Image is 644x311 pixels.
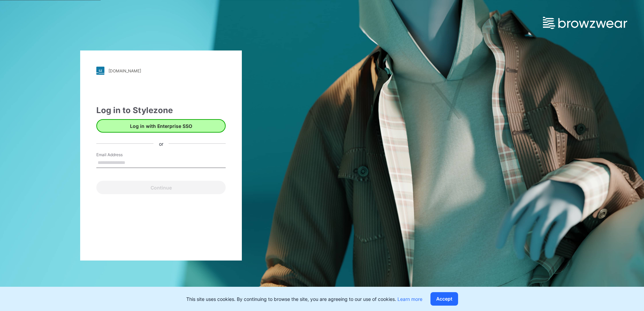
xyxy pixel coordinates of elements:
[96,104,226,116] div: Log in to Stylezone
[186,296,422,303] p: This site uses cookies. By continuing to browse the site, you are agreeing to our use of cookies.
[96,67,104,75] img: stylezone-logo.562084cfcfab977791bfbf7441f1a819.svg
[96,119,226,133] button: Log in with Enterprise SSO
[96,152,143,158] label: Email Address
[96,67,226,75] a: [DOMAIN_NAME]
[543,17,627,29] img: browzwear-logo.e42bd6dac1945053ebaf764b6aa21510.svg
[108,68,141,73] div: [DOMAIN_NAME]
[154,140,169,147] div: or
[397,296,422,302] a: Learn more
[430,292,458,306] button: Accept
